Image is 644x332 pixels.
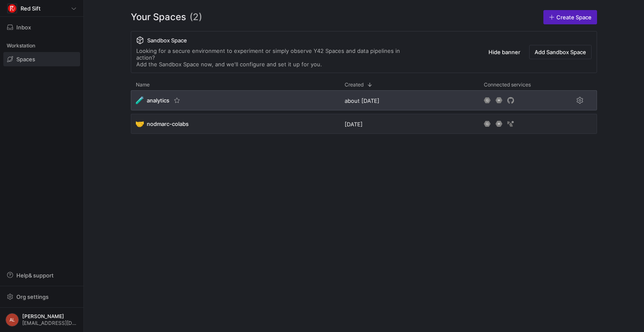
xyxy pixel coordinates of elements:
span: Name [136,82,150,88]
span: [DATE] [345,121,363,128]
span: (2) [190,10,202,24]
span: Connected services [484,82,531,88]
div: AL [5,313,19,327]
span: Created [345,82,364,88]
div: Workstation [3,39,80,52]
span: Spaces [16,56,35,63]
span: 🧪 [136,97,143,104]
span: Add Sandbox Space [535,49,586,55]
span: Inbox [16,24,31,31]
button: AL[PERSON_NAME][EMAIL_ADDRESS][DOMAIN_NAME] [3,311,80,329]
button: Inbox [3,20,80,34]
span: about [DATE] [345,97,379,104]
a: Spaces [3,52,80,66]
span: Your Spaces [131,10,186,24]
span: analytics [147,97,169,104]
span: Help & support [16,272,54,279]
span: Sandbox Space [147,37,187,44]
a: Create Space [543,10,597,24]
img: https://storage.googleapis.com/y42-prod-data-exchange/images/C0c2ZRu8XU2mQEXUlKrTCN4i0dD3czfOt8UZ... [8,4,16,13]
span: [EMAIL_ADDRESS][DOMAIN_NAME] [22,320,78,326]
span: Org settings [16,293,49,300]
div: Press SPACE to select this row. [131,114,597,137]
span: Hide banner [488,49,520,55]
button: Help& support [3,268,80,282]
div: Looking for a secure environment to experiment or simply observe Y42 Spaces and data pipelines in... [136,47,417,68]
button: Add Sandbox Space [529,45,592,59]
span: 🤝 [136,120,143,128]
button: Hide banner [483,45,526,59]
span: [PERSON_NAME] [22,314,78,319]
span: Create Space [556,14,592,21]
button: Org settings [3,290,80,304]
div: Press SPACE to select this row. [131,90,597,114]
span: nodmarc-colabs [147,120,189,127]
a: Org settings [3,294,80,301]
span: Red Sift [21,5,41,12]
